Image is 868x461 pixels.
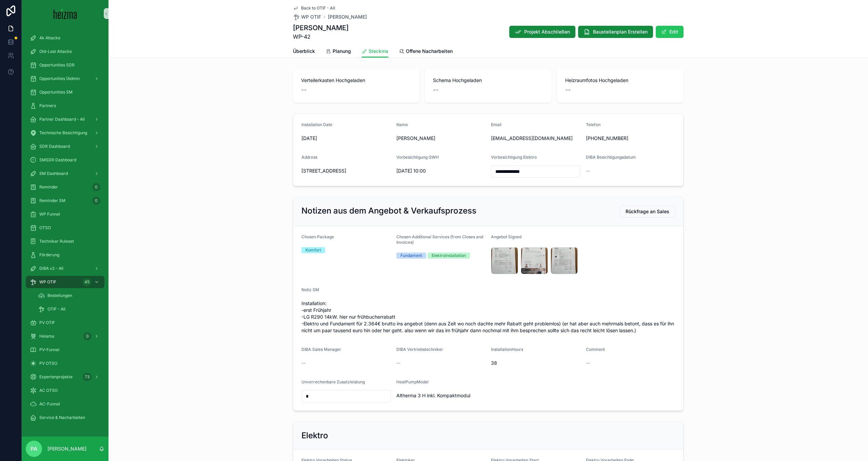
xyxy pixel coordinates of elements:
[301,85,307,95] span: --
[301,287,319,292] span: Notiz SM
[26,249,104,261] a: Förderung
[396,135,486,142] span: [PERSON_NAME]
[39,89,73,95] span: Opportunities SM
[396,392,486,399] span: Altherma 3 H inkl. Kompaktmodul
[293,33,349,41] span: WP-42
[369,48,388,55] span: Steckma
[26,113,104,125] a: Partner Dashboard - All
[565,77,675,84] span: Heizraumfotos Hochgeladen
[656,26,684,38] button: Edit
[396,379,429,384] span: HeatPumpModel
[586,360,590,366] span: --
[39,320,55,325] span: PV OTIF
[26,262,104,275] a: DiBA v2 - All
[586,155,636,160] span: DIBA Besichtigungsdatum
[39,171,68,176] span: SM Dashboard
[26,222,104,234] a: OTSO
[26,100,104,112] a: Partners
[333,48,351,55] span: Planung
[39,117,85,122] span: Partner Dashboard - All
[26,398,104,410] a: AC-Funnel
[301,300,675,334] span: Installation: -erst Frühjahr -LG R290 14kW. hier nur frühbucherrabatt -Elektro und Fundament für ...
[305,247,321,253] div: Komfort
[39,415,85,420] span: Service & Nacharbeiten
[491,347,523,352] span: InstallationHours
[509,26,575,38] button: Projekt Abschließen
[293,48,315,55] span: Überblick
[293,23,349,33] h1: [PERSON_NAME]
[39,212,60,217] span: WP Funnel
[26,330,104,342] a: Heiama0
[293,14,321,20] a: WP OTIF
[83,373,92,381] div: 73
[293,45,315,59] a: Überblick
[39,225,51,230] span: OTSO
[26,181,104,193] a: Reminder0
[400,253,422,259] div: Fundament
[47,445,86,452] p: [PERSON_NAME]
[328,14,367,20] a: [PERSON_NAME]
[26,276,104,288] a: WP OTIF45
[301,205,476,216] h2: Notizen aus dem Angebot & Verkaufsprozess
[26,317,104,329] a: PV OTIF
[620,205,675,218] button: Rückfrage an Sales
[34,289,104,302] a: Bestellungen
[301,360,305,366] span: --
[396,167,486,174] span: [DATE] 10:00
[39,266,63,271] span: DiBA v2 - All
[326,45,351,59] a: Planung
[396,360,400,366] span: --
[491,360,580,366] span: 38
[578,26,653,38] button: Baustellenplan Erstellen
[26,235,104,247] a: Techniker Ruleset
[593,28,648,35] span: Baustellenplan Erstellen
[301,347,341,352] span: DIBA Sales Manager
[47,306,65,312] span: OTIF - All
[293,5,335,11] a: Back to OTIF - All
[39,252,59,258] span: Förderung
[26,167,104,180] a: SM Dashboard
[396,155,439,160] span: Vorbesichtigung GWH
[39,374,73,380] span: Expertenprojekte
[39,76,80,81] span: Opportunities (Admin
[433,77,543,84] span: Schema Hochgeladen
[491,135,580,142] span: [EMAIL_ADDRESS][DOMAIN_NAME]
[34,303,104,315] a: OTIF - All
[47,293,72,298] span: Bestellungen
[301,379,365,384] span: Unverrechenbare Zusatzleistung
[26,59,104,71] a: Opportunities SDR
[399,45,453,59] a: Offene Nacharbeiten
[39,347,59,353] span: PV-Funnel
[396,234,483,245] span: Chosen Additional Services (from Closes and Invoices)
[39,198,65,203] span: Reminder SM
[26,357,104,369] a: PV OTSO
[26,208,104,220] a: WP Funnel
[433,85,438,95] span: --
[54,8,77,19] img: App logo
[39,401,60,407] span: AC-Funnel
[301,122,332,127] span: Installation Date
[82,278,92,286] div: 45
[83,332,92,340] div: 0
[26,45,104,58] a: Old-Lost Attacke
[301,155,317,160] span: Address
[39,35,60,41] span: 4k Attacke
[301,14,321,20] span: WP OTIF
[586,347,605,352] span: Comment
[491,234,521,239] span: Angebot Signed
[301,234,334,239] span: Chosen Package
[565,85,571,95] span: --
[26,412,104,424] a: Service & Nacharbeiten
[301,430,328,441] h2: Elektro
[406,48,453,55] span: Offene Nacharbeiten
[39,334,54,339] span: Heiama
[26,384,104,397] a: AC OTSO
[92,197,100,205] div: 0
[301,5,335,11] span: Back to OTIF - All
[301,135,391,142] span: [DATE]
[92,183,100,191] div: 0
[26,371,104,383] a: Expertenprojekte73
[524,28,570,35] span: Projekt Abschließen
[39,103,56,108] span: Partners
[396,122,408,127] span: Name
